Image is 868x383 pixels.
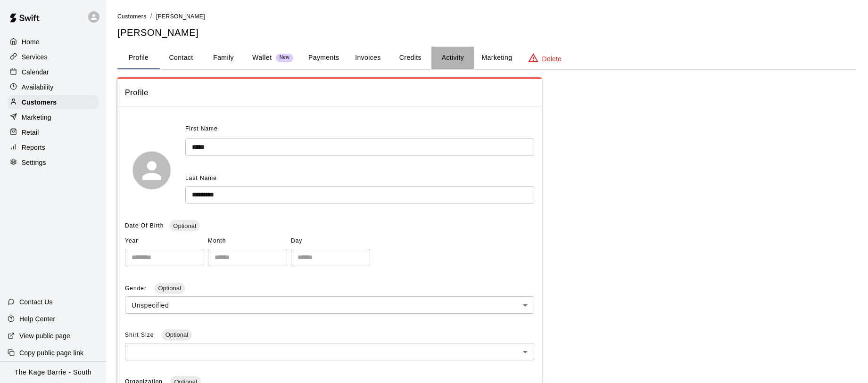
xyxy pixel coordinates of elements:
[22,82,54,92] p: Availability
[202,47,245,69] button: Family
[22,37,40,47] p: Home
[117,47,160,69] button: Profile
[125,285,149,292] span: Gender
[252,53,272,63] p: Wallet
[22,113,51,122] p: Marketing
[169,222,199,229] span: Optional
[22,98,57,107] p: Customers
[185,175,217,181] span: Last Name
[542,54,562,64] p: Delete
[208,234,287,249] span: Month
[154,285,184,292] span: Optional
[125,234,204,249] span: Year
[276,55,293,61] span: New
[125,332,156,338] span: Shirt Size
[8,140,99,155] a: Reports
[162,331,192,338] span: Optional
[474,47,520,69] button: Marketing
[160,47,202,69] button: Contact
[19,348,83,358] p: Copy public page link
[117,11,857,22] nav: breadcrumb
[150,11,152,21] li: /
[8,35,99,49] a: Home
[8,65,99,79] a: Calendar
[125,87,534,99] span: Profile
[117,47,857,69] div: basic tabs example
[117,26,857,39] h5: [PERSON_NAME]
[22,158,46,167] p: Settings
[301,47,347,69] button: Payments
[8,155,99,170] a: Settings
[8,110,99,124] a: Marketing
[15,367,92,377] p: The Kage Barrie - South
[8,125,99,139] a: Retail
[19,314,55,324] p: Help Center
[22,67,49,77] p: Calendar
[22,52,48,62] p: Services
[431,47,474,69] button: Activity
[389,47,431,69] button: Credits
[8,50,99,64] a: Services
[8,95,99,109] a: Customers
[22,143,45,152] p: Reports
[185,122,218,137] span: First Name
[19,331,70,341] p: View public page
[125,222,164,229] span: Date Of Birth
[156,13,205,20] span: [PERSON_NAME]
[291,234,370,249] span: Day
[125,296,534,314] div: Unspecified
[8,80,99,94] a: Availability
[19,297,53,307] p: Contact Us
[347,47,389,69] button: Invoices
[22,128,39,137] p: Retail
[117,12,147,20] a: Customers
[117,13,147,20] span: Customers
